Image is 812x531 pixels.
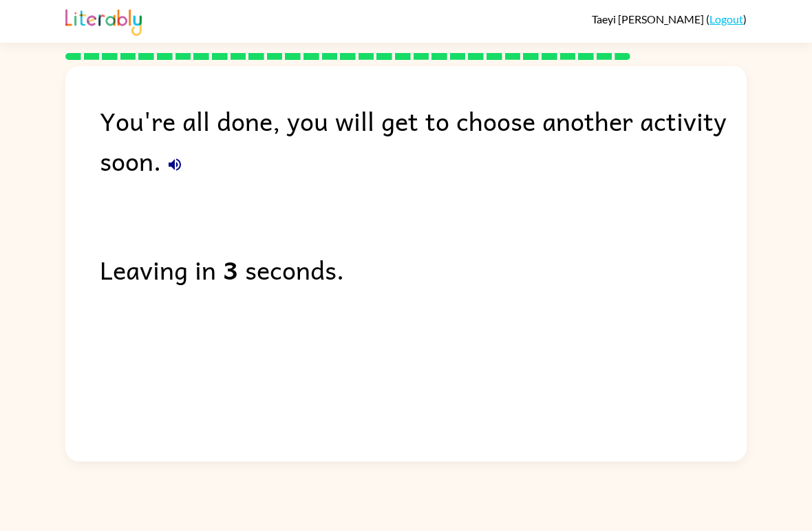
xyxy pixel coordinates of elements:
[592,12,747,25] div: ( )
[65,6,142,36] img: Literably
[592,12,706,25] span: Taeyi [PERSON_NAME]
[709,12,743,25] a: Logout
[100,249,747,289] div: Leaving in seconds.
[223,249,238,289] b: 3
[100,101,747,180] div: You're all done, you will get to choose another activity soon.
